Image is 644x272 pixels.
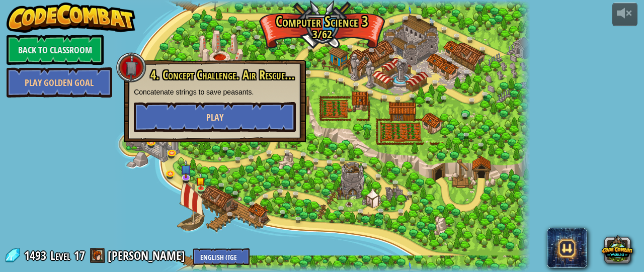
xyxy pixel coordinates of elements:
span: Play [206,111,223,124]
span: 4. Concept Challenge. Air Rescue Service [150,66,315,83]
a: Play Golden Goal [7,67,112,98]
button: Play [134,102,296,132]
a: [PERSON_NAME] [108,247,188,263]
button: Adjust volume [612,3,637,26]
span: 1493 [24,247,49,263]
img: CodeCombat - Learn how to code by playing a game [7,3,135,33]
img: level-banner-started.png [196,173,205,189]
a: Back to Classroom [7,35,104,65]
span: 17 [74,247,85,263]
img: level-banner-unstarted-subscriber.png [181,159,191,178]
p: Concatenate strings to save peasants. [134,87,296,97]
span: Level [50,247,70,264]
